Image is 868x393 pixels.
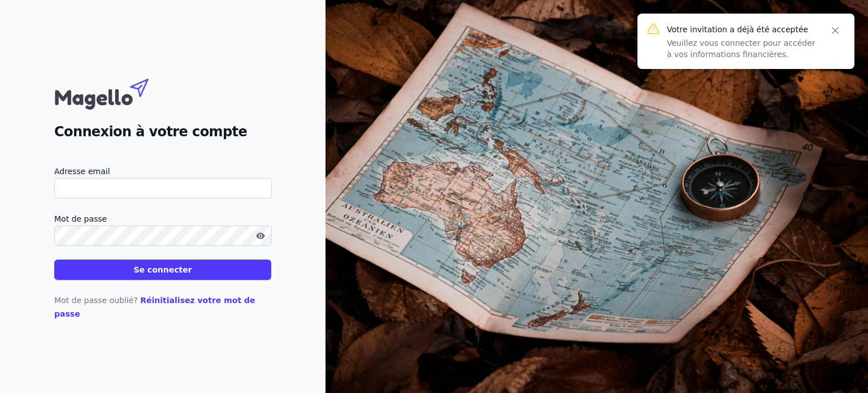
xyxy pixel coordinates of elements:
[54,212,271,226] label: Mot de passe
[54,122,271,142] h2: Connexion à votre compte
[54,73,173,113] img: Magello
[54,165,271,178] label: Adresse email
[54,260,271,280] button: Se connecter
[667,37,816,60] p: Veuillez vous connecter pour accéder à vos informations financières.
[54,293,271,321] p: Mot de passe oublié?
[54,296,255,318] a: Réinitialisez votre mot de passe
[667,24,816,35] p: Votre invitation a déjà été acceptée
